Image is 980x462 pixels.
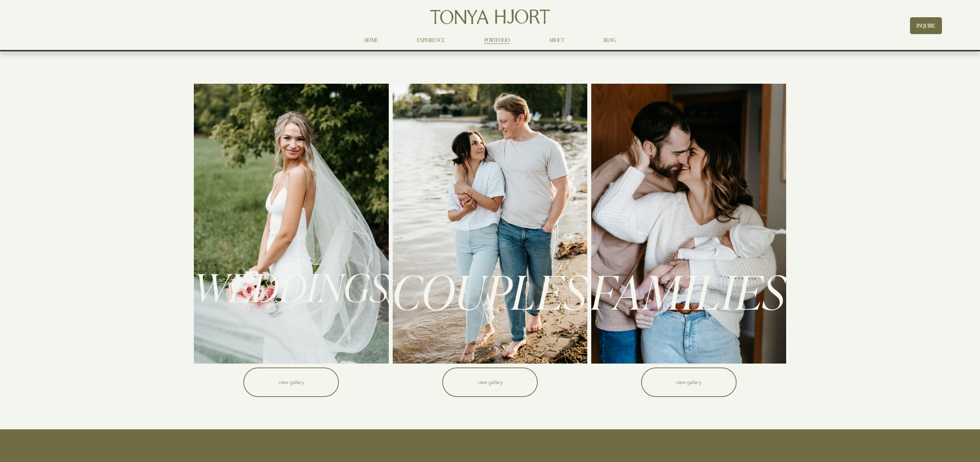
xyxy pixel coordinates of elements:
[603,36,616,45] a: BLOG
[194,261,389,312] span: WEDDINGS
[243,368,339,397] a: view gallery
[484,36,510,45] a: PORTFOLIO
[417,36,445,45] a: EXPERIENCE
[910,17,942,34] a: INQUIRE
[364,36,378,45] a: HOME
[549,36,564,45] a: ABOUT
[429,7,551,27] img: Tonya Hjort
[393,259,588,322] span: COUPLES
[591,259,786,322] span: FAMILIES
[641,368,737,397] a: view gallery
[442,368,538,397] a: view gallery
